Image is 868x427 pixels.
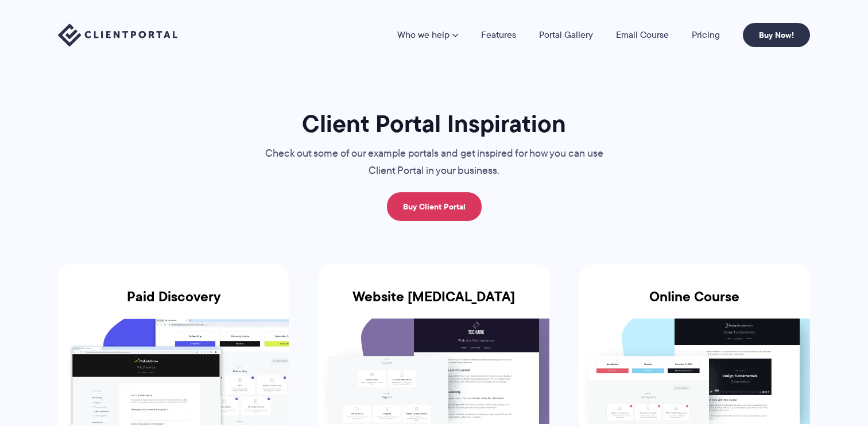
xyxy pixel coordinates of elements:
a: Portal Gallery [539,30,593,40]
h3: Online Course [579,289,810,319]
a: Features [481,30,516,40]
a: Who we help [397,30,458,40]
a: Buy Client Portal [387,192,482,221]
a: Pricing [692,30,720,40]
h1: Client Portal Inspiration [242,108,626,139]
h3: Paid Discovery [58,289,289,319]
a: Buy Now! [743,23,810,47]
h3: Website [MEDICAL_DATA] [319,289,549,319]
p: Check out some of our example portals and get inspired for how you can use Client Portal in your ... [242,145,626,180]
a: Email Course [616,30,669,40]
